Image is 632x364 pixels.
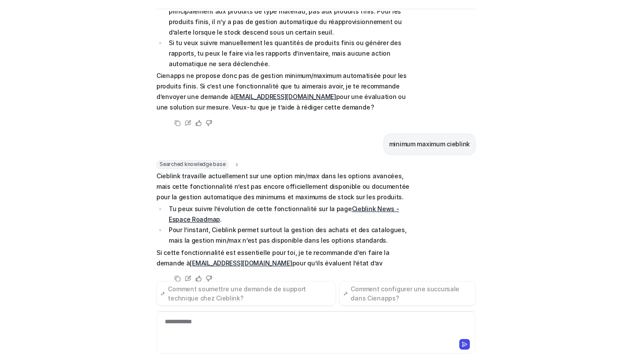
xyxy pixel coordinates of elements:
li: Si tu veux suivre manuellement les quantités de produits finis ou générer des rapports, tu peux l... [166,38,413,69]
span: Searched knowledge base [156,160,228,169]
button: Comment configurer une succursale dans Cienapps? [339,281,476,306]
a: [EMAIL_ADDRESS][DOMAIN_NAME] [190,259,292,267]
p: Cienapps ne propose donc pas de gestion minimum/maximum automatisée pour les produits finis. Si c... [156,71,413,113]
p: Si cette fonctionnalité est essentielle pour toi, je te recommande d’en faire la demande à pour q... [156,247,413,269]
p: Cieblink travaille actuellement sur une option min/max dans les options avancées, mais cette fonc... [156,171,413,202]
li: Pour l’instant, Cieblink permet surtout la gestion des achats et des catalogues, mais la gestion ... [166,225,413,246]
p: minimum maximum cieblink [389,139,470,149]
a: [EMAIL_ADDRESS][DOMAIN_NAME] [234,93,336,100]
button: Comment soumettre une demande de support technique chez Cieblink? [156,281,336,306]
li: Tu peux suivre l’évolution de cette fonctionnalité sur la page . [166,204,413,225]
